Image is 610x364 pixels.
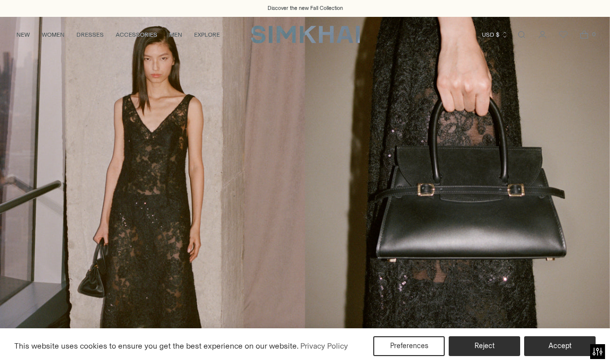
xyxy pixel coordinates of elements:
button: Accept [524,336,596,356]
a: Open cart modal [574,25,594,45]
button: USD $ [482,24,508,46]
a: MEN [169,24,182,46]
a: Wishlist [553,25,573,45]
button: Preferences [373,336,445,356]
a: WOMEN [42,24,65,46]
a: Go to the account page [533,25,552,45]
a: Privacy Policy (opens in a new tab) [299,339,349,354]
span: This website uses cookies to ensure you get the best experience on our website. [14,341,299,351]
button: Reject [449,336,520,356]
a: Discover the new Fall Collection [268,4,343,12]
a: SIMKHAI [251,25,360,44]
span: 0 [589,30,598,39]
a: NEW [16,24,30,46]
a: Open search modal [512,25,532,45]
a: ACCESSORIES [116,24,157,46]
a: EXPLORE [194,24,220,46]
a: DRESSES [76,24,104,46]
